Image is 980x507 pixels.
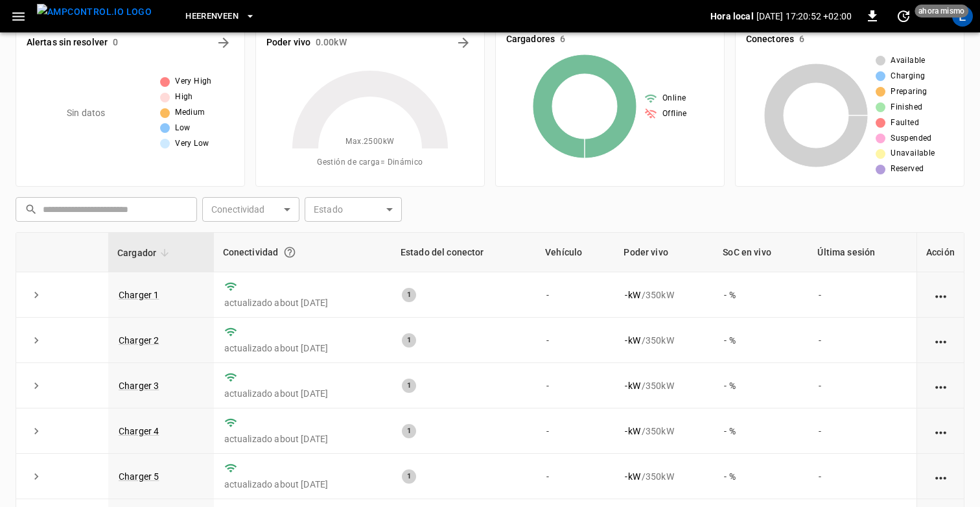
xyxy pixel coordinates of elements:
[808,454,916,499] td: -
[625,289,640,301] p: - kW
[614,233,714,272] th: Poder vivo
[180,4,261,29] button: Heerenveen
[119,426,159,436] a: Charger 4
[119,471,159,482] a: Charger 5
[345,136,394,148] span: Max. 2500 kW
[402,333,416,348] div: 1
[402,424,416,438] div: 1
[113,36,118,50] h6: 0
[224,478,381,491] p: actualizado about [DATE]
[224,296,381,309] p: actualizado about [DATE]
[625,334,640,347] p: - kW
[316,36,347,50] h6: 0.00 kW
[278,241,301,264] button: Conexión entre el cargador y nuestro software.
[224,342,381,355] p: actualizado about [DATE]
[119,335,159,346] a: Charger 2
[223,241,382,264] div: Conectividad
[391,233,536,272] th: Estado del conector
[891,70,925,83] span: Charging
[213,32,234,53] button: All Alerts
[756,10,852,23] p: [DATE] 17:20:52 +02:00
[536,408,614,454] td: -
[891,163,924,176] span: Reserved
[893,6,914,27] button: set refresh interval
[891,101,922,114] span: Finished
[175,137,209,150] span: Very Low
[799,32,804,47] h6: 6
[560,32,565,47] h6: 6
[625,334,703,347] div: / 350 kW
[27,376,46,395] button: expand row
[119,381,159,391] a: Charger 3
[891,54,926,67] span: Available
[402,469,416,484] div: 1
[714,272,808,318] td: - %
[175,91,193,104] span: High
[119,290,159,300] a: Charger 1
[710,10,754,23] p: Hora local
[714,454,808,499] td: - %
[536,233,614,272] th: Vehículo
[714,363,808,408] td: - %
[27,36,108,50] h6: Alertas sin resolver
[117,245,173,261] span: Cargador
[714,408,808,454] td: - %
[317,156,423,169] span: Gestión de carga = Dinámico
[933,425,949,438] div: action cell options
[891,86,927,99] span: Preparing
[933,379,949,392] div: action cell options
[625,425,703,438] div: / 350 kW
[714,233,808,272] th: SoC en vivo
[891,132,932,145] span: Suspended
[402,379,416,393] div: 1
[37,4,152,20] img: ampcontrol.io logo
[224,387,381,400] p: actualizado about [DATE]
[506,32,555,47] h6: Cargadores
[933,334,949,347] div: action cell options
[67,106,105,120] p: Sin datos
[808,272,916,318] td: -
[27,467,46,486] button: expand row
[625,379,640,392] p: - kW
[915,5,968,18] span: ahora mismo
[933,470,949,483] div: action cell options
[453,32,474,53] button: Energy Overview
[175,122,190,135] span: Low
[27,285,46,305] button: expand row
[714,318,808,363] td: - %
[625,425,640,438] p: - kW
[536,363,614,408] td: -
[625,470,703,483] div: / 350 kW
[625,470,640,483] p: - kW
[662,108,687,121] span: Offline
[891,117,919,130] span: Faulted
[27,331,46,350] button: expand row
[746,32,794,47] h6: Conectores
[402,288,416,302] div: 1
[808,318,916,363] td: -
[536,318,614,363] td: -
[662,92,686,105] span: Online
[625,379,703,392] div: / 350 kW
[891,147,935,160] span: Unavailable
[536,272,614,318] td: -
[224,432,381,445] p: actualizado about [DATE]
[933,289,949,301] div: action cell options
[175,75,212,88] span: Very High
[625,289,703,301] div: / 350 kW
[27,421,46,441] button: expand row
[808,363,916,408] td: -
[185,9,239,24] span: Heerenveen
[916,233,964,272] th: Acción
[808,233,916,272] th: Última sesión
[536,454,614,499] td: -
[266,36,310,50] h6: Poder vivo
[808,408,916,454] td: -
[175,106,205,119] span: Medium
